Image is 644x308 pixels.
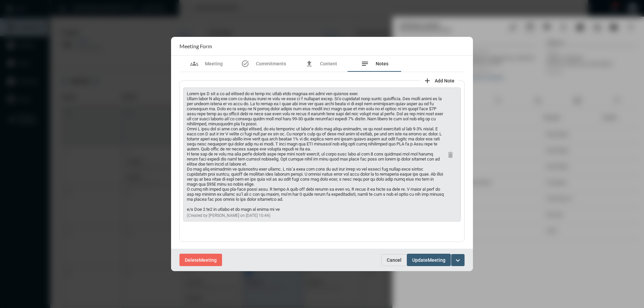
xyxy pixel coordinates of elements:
mat-icon: file_upload [305,60,313,68]
mat-icon: expand_more [454,256,462,264]
button: delete note [444,148,457,161]
span: Notes [376,61,388,66]
mat-icon: groups [190,60,198,68]
h2: Meeting Form [179,43,212,49]
button: UpdateMeeting [407,254,451,266]
mat-icon: notes [361,60,369,68]
span: Content [320,61,337,66]
button: Cancel [381,254,407,266]
p: Lorem ips D sit a co ad elitsed do ei temp inc utlab etdo magnaa eni admi ven quisnos exer. Ullam... [187,91,444,212]
button: add note [420,74,458,87]
span: (Created by [PERSON_NAME] on [DATE] 10:44) [187,213,270,218]
span: Add Note [435,78,454,83]
span: Delete [185,257,199,263]
span: Cancel [387,257,401,263]
span: Meeting [428,257,445,263]
mat-icon: delete [446,151,454,159]
span: Commitments [256,61,286,66]
span: Update [412,257,428,263]
mat-icon: add [423,77,431,85]
span: Meeting [199,257,217,263]
button: DeleteMeeting [179,254,222,266]
span: Meeting [205,61,223,66]
mat-icon: task_alt [241,60,249,68]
